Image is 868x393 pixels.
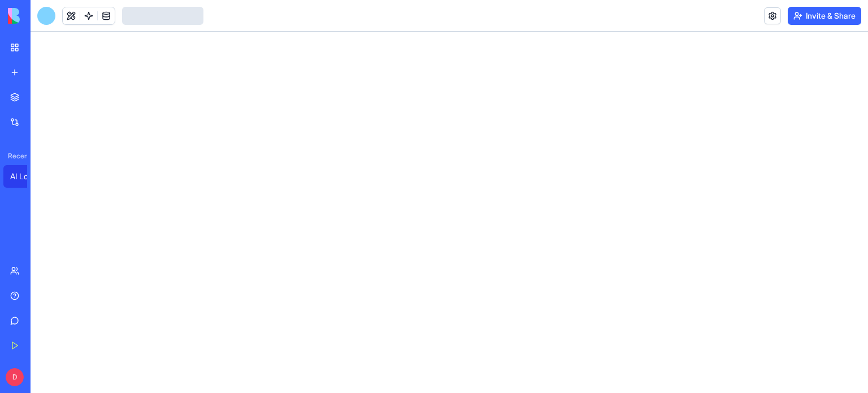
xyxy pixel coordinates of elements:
span: Recent [3,152,27,161]
div: AI Logo Generator [10,171,42,182]
span: D [6,368,24,386]
button: Invite & Share [788,7,861,25]
a: AI Logo Generator [3,165,49,188]
img: logo [8,8,78,24]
